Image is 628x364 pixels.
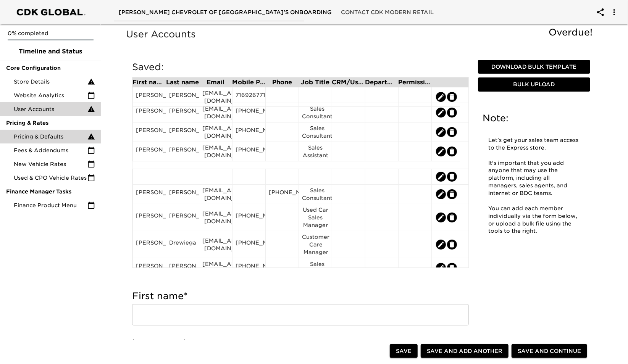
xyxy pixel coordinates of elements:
div: [EMAIL_ADDRESS][DOMAIN_NAME] [202,89,229,105]
div: [PERSON_NAME] [169,126,196,138]
span: Website Analytics [14,92,87,99]
div: [EMAIL_ADDRESS][DOMAIN_NAME] [202,144,229,159]
button: Bulk Upload [478,77,590,92]
h5: User Accounts [126,28,596,40]
div: [EMAIL_ADDRESS][DOMAIN_NAME] [202,124,229,140]
h5: First name [132,290,469,302]
div: [PERSON_NAME] [169,212,196,223]
button: edit [447,240,457,250]
div: [PERSON_NAME] [136,262,163,274]
div: [EMAIL_ADDRESS][DOMAIN_NAME] [202,237,229,252]
div: Sales Consultant [302,260,329,275]
span: Save and Add Another [427,346,502,356]
button: edit [447,147,457,156]
p: You can add each member individually via the form below, or upload a bulk file using the tools to... [488,205,580,235]
button: edit [447,213,457,222]
div: Email [199,79,232,85]
div: Drewiega [169,239,196,250]
h5: Last name [132,337,469,349]
div: [PHONE_NUMBER] [236,262,262,274]
div: CRM/User ID [332,79,365,85]
div: [PERSON_NAME] [136,107,163,118]
div: Department [365,79,398,85]
p: 0% completed [8,29,94,37]
span: Contact CDK Modern Retail [341,8,434,17]
div: [PERSON_NAME] [136,146,163,157]
button: edit [436,127,446,137]
span: Pricing & Defaults [14,133,87,140]
span: Fees & Addendums [14,147,87,154]
button: edit [436,108,446,118]
button: edit [436,263,446,273]
div: [PERSON_NAME] [169,262,196,274]
div: [PERSON_NAME] [136,188,163,200]
div: [PHONE_NUMBER] [236,126,262,138]
span: New Vehicle Rates [14,160,87,168]
button: edit [447,172,457,182]
button: edit [447,189,457,199]
div: Phone [265,79,299,85]
div: First name [132,79,166,85]
div: Customer Care Manager [302,233,329,256]
div: [PHONE_NUMBER] [236,212,262,223]
div: [PHONE_NUMBER] [269,188,295,200]
div: [EMAIL_ADDRESS][DOMAIN_NAME] [202,187,229,202]
span: User Accounts [14,105,87,113]
span: Timeline and Status [6,47,95,56]
span: Overdue! [549,27,592,38]
p: Let's get your sales team access to the Express store. [488,137,580,152]
span: Store Details [14,78,87,85]
div: Permission Set [398,79,431,85]
div: 7169267717 [236,91,262,103]
button: edit [436,147,446,156]
button: edit [447,263,457,273]
div: Sales Assistant [302,144,329,159]
h5: Saved: [132,61,469,73]
button: edit [436,172,446,182]
span: [PERSON_NAME] Chevrolet of [GEOGRAPHIC_DATA]'s Onboarding [119,8,332,17]
div: [PHONE_NUMBER] [236,239,262,250]
div: [PERSON_NAME] [169,91,196,103]
span: Save and Continue [518,346,581,356]
span: Finance Product Menu [14,201,87,209]
span: Bulk Upload [481,80,587,89]
button: edit [447,127,457,137]
div: Sales Consultant [302,105,329,120]
div: Sales Consultant [302,187,329,202]
div: [PHONE_NUMBER] [236,107,262,118]
span: Save [396,346,412,356]
button: edit [447,92,457,102]
div: [PERSON_NAME] [136,212,163,223]
div: [PERSON_NAME] [136,239,163,250]
button: edit [436,240,446,250]
h5: Note: [483,112,586,124]
span: Download Bulk Template [481,62,587,72]
div: [PERSON_NAME] [169,107,196,118]
div: Job Title [299,79,332,85]
span: Finance Manager Tasks [6,188,95,195]
div: Used Car Sales Manager [302,206,329,229]
button: Save and Add Another [421,344,509,358]
div: [EMAIL_ADDRESS][DOMAIN_NAME] [202,105,229,120]
div: [EMAIL_ADDRESS][DOMAIN_NAME] [202,260,229,275]
div: Sales Consultant [302,124,329,140]
div: Last name [166,79,199,85]
button: account of current user [591,3,610,21]
div: [EMAIL_ADDRESS][DOMAIN_NAME] [202,210,229,225]
button: Download Bulk Template [478,60,590,74]
span: Core Configuration [6,64,95,72]
button: account of current user [605,3,623,21]
button: Save and Continue [512,344,587,358]
button: Save [390,344,418,358]
button: edit [436,213,446,222]
button: edit [436,189,446,199]
div: [PERSON_NAME] [136,91,163,103]
span: Used & CPO Vehicle Rates [14,174,87,182]
div: Mobile Phone [232,79,265,85]
div: [PERSON_NAME] [169,188,196,200]
span: Pricing & Rates [6,119,95,127]
div: [PERSON_NAME] [136,126,163,138]
div: [PERSON_NAME] [169,146,196,157]
p: It's important that you add anyone that may use the platform, including all managers, sales agent... [488,159,580,197]
button: edit [447,108,457,118]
